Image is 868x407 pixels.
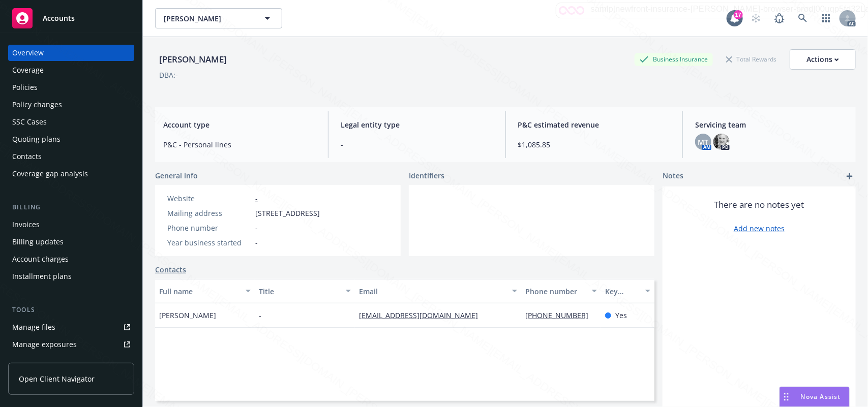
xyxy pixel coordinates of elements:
[8,336,134,353] a: Manage exposures
[746,8,766,28] a: Start snowing
[734,10,743,19] div: 17
[8,354,134,370] a: Manage certificates
[8,234,134,250] a: Billing updates
[8,62,134,78] a: Coverage
[12,131,61,147] div: Quoting plans
[695,119,848,130] span: Servicing team
[8,166,134,182] a: Coverage gap analysis
[769,8,790,28] a: Report a Bug
[8,131,134,147] a: Quoting plans
[12,114,47,130] div: SSC Cases
[164,13,252,24] span: [PERSON_NAME]
[714,199,804,211] span: There are no notes yet
[663,170,683,182] span: Notes
[155,264,186,275] a: Contacts
[12,251,69,267] div: Account charges
[518,119,671,130] span: P&C estimated revenue
[734,223,785,234] a: Add new notes
[12,45,44,61] div: Overview
[605,286,639,297] div: Key contact
[155,279,255,303] button: Full name
[355,279,521,303] button: Email
[409,170,444,181] span: Identifiers
[8,216,134,233] a: Invoices
[8,268,134,285] a: Installment plans
[816,8,836,28] a: Switch app
[615,310,627,321] span: Yes
[713,134,730,150] img: photo
[12,319,55,335] div: Manage files
[12,268,72,285] div: Installment plans
[163,139,316,150] span: P&C - Personal lines
[8,202,134,212] div: Billing
[721,53,782,66] div: Total Rewards
[155,170,198,181] span: General info
[167,237,251,248] div: Year business started
[12,336,77,353] div: Manage exposures
[341,139,493,150] span: -
[8,79,134,96] a: Policies
[12,354,79,370] div: Manage certificates
[359,310,486,320] a: [EMAIL_ADDRESS][DOMAIN_NAME]
[359,286,506,297] div: Email
[525,286,586,297] div: Phone number
[255,223,258,233] span: -
[341,119,493,130] span: Legal entity type
[159,70,178,80] div: DBA: -
[12,234,64,250] div: Billing updates
[19,373,95,384] span: Open Client Navigator
[8,97,134,113] a: Policy changes
[163,119,316,130] span: Account type
[255,279,354,303] button: Title
[155,8,282,28] button: [PERSON_NAME]
[43,14,75,22] span: Accounts
[12,216,40,233] div: Invoices
[12,166,88,182] div: Coverage gap analysis
[8,148,134,165] a: Contacts
[255,194,258,203] a: -
[780,387,850,407] button: Nova Assist
[521,279,601,303] button: Phone number
[518,139,671,150] span: $1,085.85
[8,45,134,61] a: Overview
[8,114,134,130] a: SSC Cases
[801,392,841,401] span: Nova Assist
[12,97,62,113] div: Policy changes
[255,237,258,248] span: -
[159,286,240,297] div: Full name
[698,137,709,147] span: MT
[780,387,793,406] div: Drag to move
[844,170,856,182] a: add
[8,251,134,267] a: Account charges
[167,193,251,204] div: Website
[159,310,216,321] span: [PERSON_NAME]
[601,279,654,303] button: Key contact
[12,148,42,165] div: Contacts
[12,62,44,78] div: Coverage
[635,53,713,66] div: Business Insurance
[525,310,596,320] a: [PHONE_NUMBER]
[790,49,856,70] button: Actions
[806,50,839,69] div: Actions
[8,305,134,315] div: Tools
[259,310,261,321] span: -
[793,8,813,28] a: Search
[155,53,231,66] div: [PERSON_NAME]
[259,286,339,297] div: Title
[8,319,134,335] a: Manage files
[255,208,320,218] span: [STREET_ADDRESS]
[167,208,251,218] div: Mailing address
[167,223,251,233] div: Phone number
[8,4,134,33] a: Accounts
[12,79,38,96] div: Policies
